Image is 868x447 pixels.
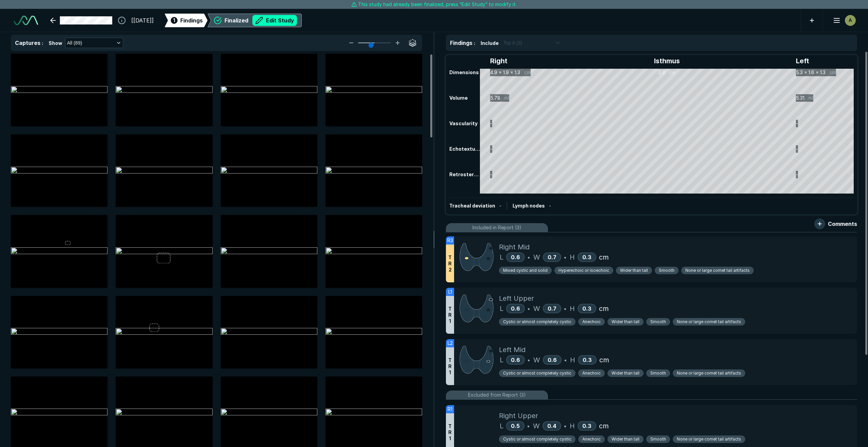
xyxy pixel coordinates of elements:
[650,436,666,442] span: Smooth
[221,86,317,94] img: 4f902336-8c74-467f-927a-024420f538a5
[221,328,317,336] img: 3cfe9d94-c83d-4fbc-adfa-138aaf8dacca
[358,1,517,8] span: This study had already been finalized, press “Edit Study” to modify it.
[511,254,520,261] span: 0.6
[221,167,317,175] img: 93881497-0986-4c95-a538-f543170641ab
[325,86,422,94] img: 40799722-464b-49fe-a89e-7a6b83f17379
[828,220,857,228] span: Comments
[11,13,41,28] a: See-Mode Logo
[11,328,107,336] img: 79245fe4-d961-4950-bae4-0fe677437a70
[659,267,674,274] span: Smooth
[325,328,422,336] img: fdea05cd-5633-449e-8178-3ff3cde8ba8b
[116,247,212,255] img: 335d3fd6-9bf8-404c-ba62-fbbc1401ad7a
[116,167,212,175] img: c7b83a40-7e57-4404-8f93-f33afb0c1975
[499,242,530,252] span: Right Mid
[472,224,521,231] span: Included in Report (3)
[533,252,540,262] span: W
[14,16,38,25] img: See-Mode Logo
[511,357,520,363] span: 0.6
[173,17,175,24] span: 1
[650,319,666,325] span: Smooth
[131,16,154,24] span: [[DATE]]
[677,436,741,442] span: None or large comet tail artifacts
[582,436,601,442] span: Anechoic
[548,305,556,312] span: 0.7
[582,305,591,312] span: 0.3
[11,247,107,255] img: fbab59ef-82f6-4509-b99c-7e553a5bef31
[547,423,556,429] span: 0.4
[450,39,472,46] span: Findings
[165,14,207,27] div: 1Findings
[500,421,503,431] span: L
[224,15,297,26] div: Finalized
[582,370,601,376] span: Anechoic
[180,16,203,24] span: Findings
[500,252,503,262] span: L
[448,306,452,324] span: T R 1
[221,247,317,255] img: ff7347f1-a16c-488f-b601-d37bfecced3b
[612,319,639,325] span: Wider than tall
[500,303,503,314] span: L
[207,14,302,27] div: FinalizedEdit Study
[499,345,525,355] span: Left Mid
[481,39,499,47] span: Include
[677,319,741,325] span: None or large comet tail artifacts
[849,17,852,24] span: A
[499,203,501,209] span: -
[558,267,609,274] span: Hyperechoic or isoechoic
[42,40,43,46] span: :
[599,252,609,262] span: cm
[582,319,601,325] span: Anechoic
[15,39,40,46] span: Captures
[511,423,520,429] span: 0.5
[448,405,452,413] span: R1
[503,436,571,442] span: Cystic or almost completely cystic
[685,267,750,274] span: None or large comet tail artifacts
[513,203,545,209] span: Lymph nodes
[549,203,551,209] span: -
[221,409,317,417] img: a880091f-64f0-486a-b528-26e3264314d6
[116,86,212,94] img: 51242b6e-79e5-4e92-96d5-9982a724472e
[448,340,453,347] span: L2
[499,411,538,421] span: Right Upper
[448,357,452,376] span: T R 1
[570,355,575,365] span: H
[527,422,530,430] span: •
[449,203,495,209] span: Tracheal deviation
[474,40,475,46] span: :
[49,39,62,47] span: Show
[677,370,741,376] span: None or large comet tail artifacts
[582,423,591,429] span: 0.3
[599,421,609,431] span: cm
[612,370,639,376] span: Wider than tall
[511,305,520,312] span: 0.6
[533,303,540,314] span: W
[446,288,857,334] div: L1TR1Left UpperL0.6•W0.7•H0.3cmCystic or almost completely cysticAnechoicWider than tallSmoothNon...
[570,303,575,314] span: H
[650,370,666,376] span: Smooth
[448,254,452,273] span: T R 2
[460,242,494,272] img: mBargAAAABJRU5ErkJggg==
[325,247,422,255] img: 0905810e-fd91-449e-a0ac-eb33ecf945ea
[533,355,540,365] span: W
[500,355,503,365] span: L
[570,421,575,431] span: H
[325,167,422,175] img: 482c8f3d-3cfb-46a4-a46a-f249418c8b0e
[503,319,571,325] span: Cystic or almost completely cystic
[503,267,548,274] span: Mixed cystic and solid
[448,288,452,296] span: L1
[612,436,639,442] span: Wider than tall
[599,355,609,365] span: cm
[446,236,857,282] div: R3TR2Right MidL0.6•W0.7•H0.3cmMixed cystic and solidHyperechoic or isoechoicWider than tallSmooth...
[548,254,556,261] span: 0.7
[533,421,540,431] span: W
[548,357,557,363] span: 0.6
[829,14,857,27] button: avatar-name
[845,15,856,26] div: avatar-name
[528,304,530,313] span: •
[582,254,591,261] span: 0.3
[620,267,648,274] span: Wider than tall
[11,86,107,94] img: 29d2bb84-641b-48c4-8853-7790f83c7472
[116,328,212,336] img: 1e5c3c06-aecc-4ae8-8192-884f0c8b0e49
[528,356,530,364] span: •
[499,293,534,303] span: Left Upper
